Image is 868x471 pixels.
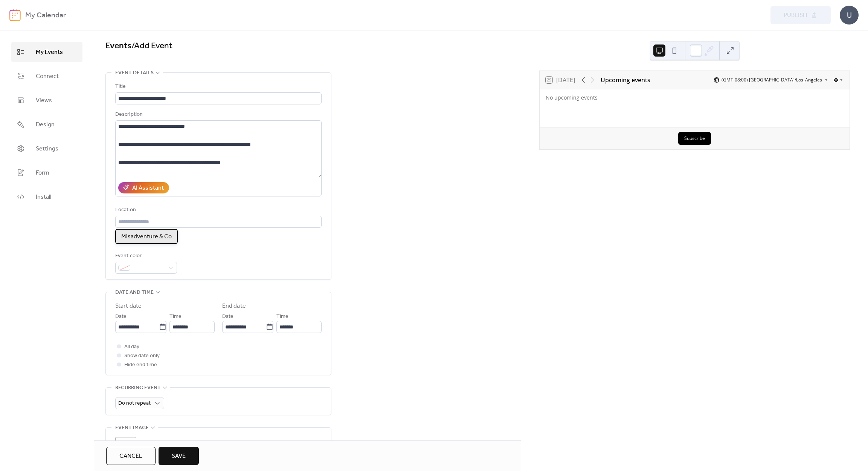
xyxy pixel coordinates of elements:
a: Install [11,187,82,207]
span: (GMT-08:00) [GEOGRAPHIC_DATA]/Los_Angeles [722,78,822,82]
b: My Calendar [25,8,66,23]
a: My Events [11,42,82,62]
span: Recurring event [115,384,161,393]
span: Settings [36,144,58,153]
span: / Add Event [131,38,172,54]
button: Save [159,447,199,465]
div: AI Assistant [132,184,164,193]
a: Events [105,38,131,54]
div: Event color [115,252,175,261]
span: Hide end time [124,361,157,370]
span: Show date only [124,351,160,361]
span: Form [36,169,49,178]
div: No upcoming events [546,94,687,101]
div: End date [222,302,246,311]
div: ; [115,437,136,458]
span: Design [36,120,55,129]
span: Connect [36,72,59,81]
span: Cancel [119,452,142,461]
a: Views [11,90,82,110]
span: Event details [115,69,154,78]
span: Date and time [115,288,154,297]
div: U [840,6,859,25]
span: Views [36,96,52,105]
span: Misadventure & Co [121,232,172,241]
button: AI Assistant [118,182,169,193]
span: Date [115,312,127,321]
div: Upcoming events [601,75,650,84]
button: Subscribe [678,132,711,145]
button: Cancel [106,447,156,465]
a: Design [11,114,82,135]
span: Event image [115,423,149,433]
div: Description [115,110,320,119]
span: All day [124,342,139,351]
span: My Events [36,48,63,57]
div: Start date [115,302,142,311]
span: Save [172,452,186,461]
div: Title [115,82,320,91]
a: Connect [11,66,82,86]
img: logo [9,9,21,21]
span: Do not repeat [118,398,151,408]
span: Time [276,312,288,321]
a: Form [11,163,82,183]
a: Settings [11,138,82,159]
span: Date [222,312,233,321]
div: Location [115,206,320,215]
span: Install [36,193,51,202]
span: Time [169,312,182,321]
